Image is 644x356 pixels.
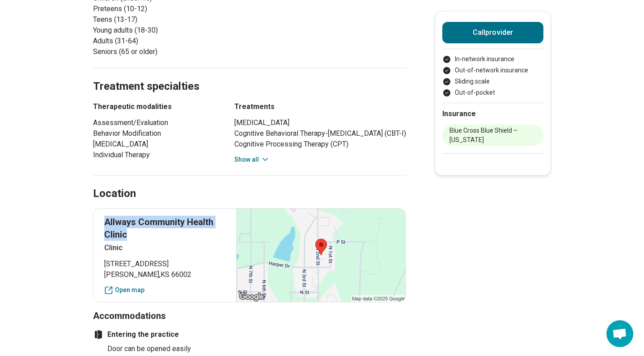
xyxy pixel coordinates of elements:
li: Preteens (10-12) [93,4,246,14]
a: Open map [104,285,225,295]
span: [PERSON_NAME] , KS 66002 [104,269,225,280]
span: [STREET_ADDRESS] [104,259,225,269]
li: Behavior Modification [93,128,218,139]
h2: Location [93,186,136,201]
h3: Therapeutic modalities [93,101,218,112]
li: Young adults (18-30) [93,25,246,36]
li: [MEDICAL_DATA] [93,139,218,150]
div: Open chat [606,320,633,347]
h2: Insurance [442,109,543,119]
h3: Accommodations [93,310,406,322]
li: Adults (31-64) [93,36,246,46]
li: Out-of-network insurance [442,66,543,75]
ul: Payment options [442,54,543,97]
li: Cognitive Behavioral Therapy-[MEDICAL_DATA] (CBT-I) [234,128,406,139]
li: [MEDICAL_DATA] [234,117,406,128]
button: Show all [234,155,270,164]
button: Callprovider [442,22,543,43]
p: Allways Community Health Clinic [104,216,225,241]
li: Seniors (65 or older) [93,46,246,57]
li: Door can be opened easily [107,343,218,354]
li: Out-of-pocket [442,88,543,97]
li: Cognitive Processing Therapy (CPT) [234,139,406,150]
li: Assessment/Evaluation [93,117,218,128]
p: Clinic [104,243,225,253]
li: In-network insurance [442,54,543,64]
h4: Entering the practice [93,329,218,340]
li: Teens (13-17) [93,14,246,25]
h2: Treatment specialties [93,58,406,94]
li: Individual Therapy [93,150,218,160]
li: Sliding scale [442,77,543,86]
h3: Treatments [234,101,406,112]
li: Blue Cross Blue Shield – [US_STATE] [442,125,543,146]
